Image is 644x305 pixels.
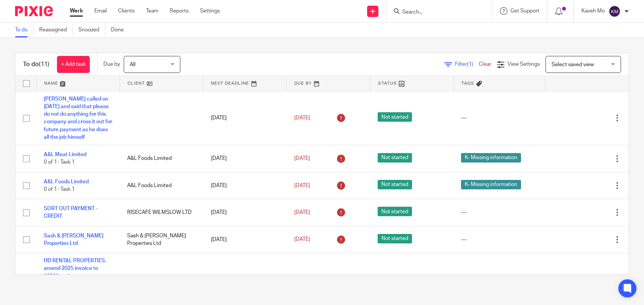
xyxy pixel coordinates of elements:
a: To do [15,23,34,37]
div: --- [461,209,537,216]
span: Not started [378,180,412,189]
span: [DATE] [294,210,310,215]
a: Clear [479,62,491,67]
span: 0 of 1 · Task 1 [44,160,75,165]
a: Done [111,23,129,37]
span: Get Support [510,8,539,14]
span: Not started [378,207,412,216]
a: Team [146,7,158,15]
span: 0 of 1 · Task 1 [44,187,75,192]
a: A&L Foods Limited [44,179,89,184]
span: [DATE] [294,156,310,161]
span: (1) [467,62,473,67]
input: Search [401,9,469,16]
a: + Add task [57,56,90,73]
a: Sash & [PERSON_NAME] Properties Ltd [44,233,103,246]
a: Email [94,7,107,15]
td: [DATE] [203,199,287,226]
span: (11) [39,61,49,67]
td: [DATE] [203,91,287,145]
span: [DATE] [294,237,310,242]
a: SORT OUT PAYMENT -CREDIT [44,206,98,219]
div: --- [461,236,537,243]
span: All [130,62,135,67]
span: Not started [378,153,412,163]
img: svg%3E [609,5,621,17]
div: --- [461,114,537,122]
span: K- Missing information [461,153,521,163]
td: Sash & [PERSON_NAME] Properties Ltd [120,226,203,253]
img: Pixie [15,6,53,16]
td: RISECAFE WILMSLOW LTD [120,199,203,226]
span: Filter [455,62,479,67]
a: Work [70,7,83,15]
span: Select saved view [552,62,594,67]
td: A&L Foods Limited [120,172,203,199]
span: Tags [461,81,474,85]
td: A&L Foods Limited [120,145,203,172]
p: Kaveh Mo [581,7,605,15]
p: Due by [103,60,120,68]
span: K- Missing information [461,180,521,189]
a: Settings [200,7,220,15]
span: Not started [378,112,412,122]
h1: To do [23,60,49,68]
td: [DATE] [203,226,287,253]
a: Snoozed [78,23,105,37]
span: View Settings [507,62,540,67]
a: A&L Meat Limited [44,152,86,157]
td: [DATE] [203,145,287,172]
a: Reports [170,7,189,15]
span: [DATE] [294,183,310,188]
a: Reassigned [39,23,73,37]
span: Not started [378,234,412,243]
a: Clients [118,7,135,15]
td: [DATE] [203,172,287,199]
a: [PERSON_NAME] called on [DATE] and said that please do not do anything for this company and cross... [44,96,112,140]
span: [DATE] [294,115,310,121]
